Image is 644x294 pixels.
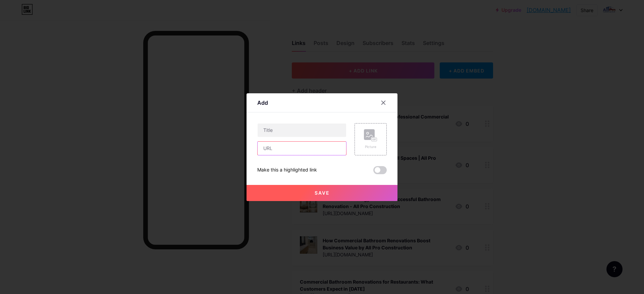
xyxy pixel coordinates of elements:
[364,144,377,149] div: Picture
[257,166,317,174] div: Make this a highlighted link
[258,142,346,155] input: URL
[315,190,330,196] span: Save
[258,124,346,137] input: Title
[247,185,397,201] button: Save
[257,99,268,107] div: Add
